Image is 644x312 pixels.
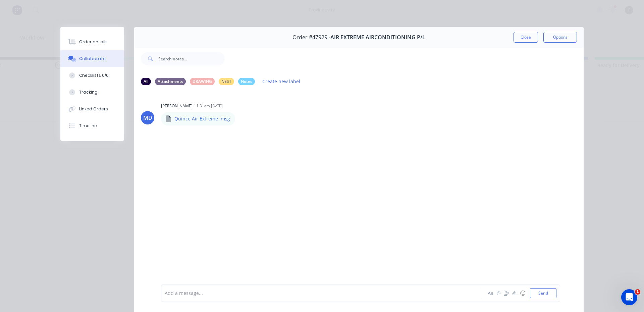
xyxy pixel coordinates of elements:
button: Create new label [259,77,304,86]
span: Order #47929 - [292,34,330,41]
button: Aa [486,289,494,297]
div: Tracking [79,89,98,95]
div: Attachments [155,78,186,85]
button: Collaborate [60,50,124,67]
div: Linked Orders [79,106,108,112]
div: DRAWING [190,78,215,85]
button: @ [494,289,502,297]
iframe: Intercom live chat [621,289,637,305]
div: Order details [79,39,108,45]
button: Checklists 0/0 [60,67,124,84]
button: ☺ [519,289,527,297]
div: NEST [219,78,234,85]
input: Search notes... [158,52,225,65]
div: Timeline [79,123,97,129]
button: Timeline [60,117,124,134]
div: 11:31am [DATE] [194,103,223,109]
button: Linked Orders [60,101,124,117]
div: All [141,78,151,85]
button: Send [530,288,556,298]
button: Options [543,32,577,43]
span: 1 [635,289,640,295]
div: Collaborate [79,56,106,62]
div: [PERSON_NAME] [161,103,193,109]
button: Order details [60,34,124,50]
div: Checklists 0/0 [79,72,109,79]
button: Close [514,32,538,43]
div: Notes [238,78,255,85]
div: MD [143,114,152,122]
span: AIR EXTREME AIRCONDITIONING P/L [330,34,425,41]
p: Quince Air Extreme .msg [174,115,230,122]
button: Tracking [60,84,124,101]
